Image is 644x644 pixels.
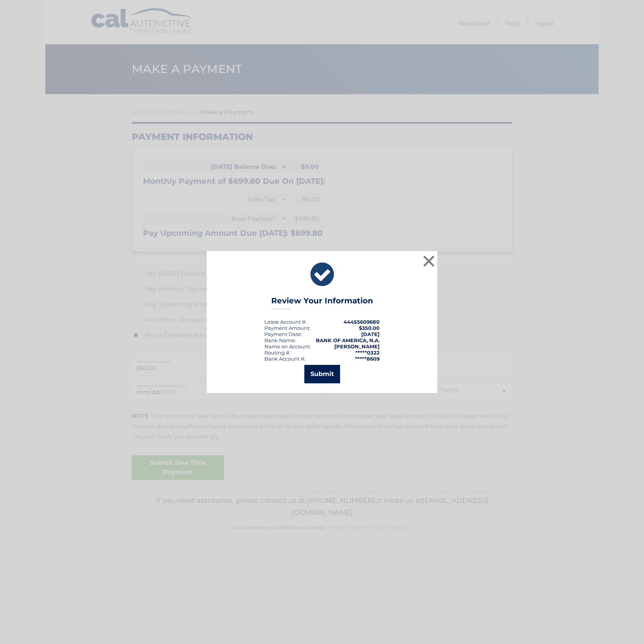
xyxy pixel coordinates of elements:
div: Name on Account: [264,343,311,349]
button: × [421,253,437,269]
strong: 44455609680 [344,319,380,325]
div: Bank Name: [264,337,296,343]
div: : [264,331,302,337]
button: Submit [304,365,340,383]
div: Payment Amount: [264,325,310,331]
div: Bank Account #: [264,356,305,362]
span: [DATE] [361,331,380,337]
div: Lease Account #: [264,319,307,325]
h3: Review Your Information [271,296,373,310]
strong: [PERSON_NAME] [334,343,380,349]
div: Routing #: [264,349,290,356]
span: $350.00 [359,325,380,331]
strong: BANK OF AMERICA, N.A. [316,337,380,343]
span: Payment Date [264,331,301,337]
